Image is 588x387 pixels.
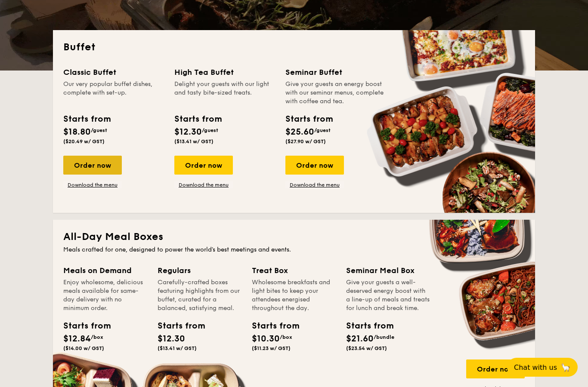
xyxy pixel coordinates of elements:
[63,181,122,188] a: Download the menu
[91,334,103,340] span: /box
[63,319,102,332] div: Starts from
[252,345,291,351] span: ($11.23 w/ GST)
[63,345,104,351] span: ($14.00 w/ GST)
[252,319,291,332] div: Starts from
[158,319,196,332] div: Starts from
[280,334,292,340] span: /box
[346,264,430,276] div: Seminar Meal Box
[252,278,336,313] div: Wholesome breakfasts and light bites to keep your attendees energised throughout the day.
[346,334,374,344] span: $21.60
[285,80,386,106] div: Give your guests an energy boost with our seminar menus, complete with coffee and tea.
[346,345,387,351] span: ($23.54 w/ GST)
[560,362,571,372] span: 🦙
[91,127,107,133] span: /guest
[63,80,164,106] div: Our very popular buffet dishes, complete with set-up.
[174,80,275,106] div: Delight your guests with our light and tasty bite-sized treats.
[252,334,280,344] span: $10.30
[285,156,344,175] div: Order now
[63,246,525,254] div: Meals crafted for one, designed to power the world's best meetings and events.
[346,319,385,332] div: Starts from
[174,113,221,126] div: Starts from
[63,264,147,276] div: Meals on Demand
[63,127,91,137] span: $18.80
[158,264,241,276] div: Regulars
[63,230,525,244] h2: All-Day Meal Boxes
[174,127,202,137] span: $12.30
[202,127,218,133] span: /guest
[158,345,197,351] span: ($13.41 w/ GST)
[174,66,275,78] div: High Tea Buffet
[514,363,557,372] span: Chat with us
[63,40,525,54] h2: Buffet
[252,264,336,276] div: Treat Box
[63,138,105,144] span: ($20.49 w/ GST)
[63,66,164,78] div: Classic Buffet
[346,278,430,313] div: Give your guests a well-deserved energy boost with a line-up of meals and treats for lunch and br...
[507,358,578,377] button: Chat with us🦙
[314,127,331,133] span: /guest
[285,127,314,137] span: $25.60
[63,278,147,313] div: Enjoy wholesome, delicious meals available for same-day delivery with no minimum order.
[285,181,344,188] a: Download the menu
[285,66,386,78] div: Seminar Buffet
[63,156,122,175] div: Order now
[174,181,233,188] a: Download the menu
[158,278,241,313] div: Carefully-crafted boxes featuring highlights from our buffet, curated for a balanced, satisfying ...
[285,113,332,126] div: Starts from
[374,334,394,340] span: /bundle
[158,334,185,344] span: $12.30
[466,359,525,378] div: Order now
[285,138,326,144] span: ($27.90 w/ GST)
[63,334,91,344] span: $12.84
[174,138,214,144] span: ($13.41 w/ GST)
[63,113,110,126] div: Starts from
[174,156,233,175] div: Order now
